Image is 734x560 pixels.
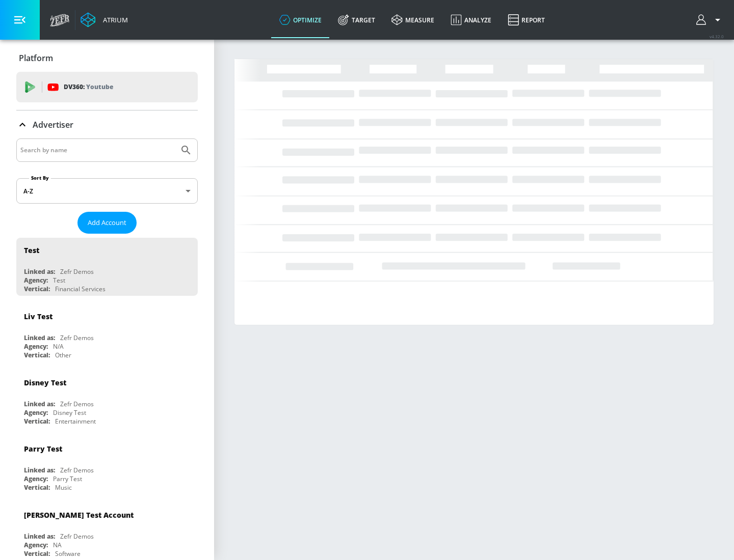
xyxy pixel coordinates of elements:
[16,44,198,72] div: Platform
[710,34,724,39] span: v 4.32.0
[24,417,50,426] div: Vertical:
[24,285,50,293] div: Vertical:
[24,400,55,408] div: Linked as:
[53,541,62,549] div: NA
[24,532,55,541] div: Linked as:
[53,342,64,351] div: N/A
[16,304,198,362] div: Liv TestLinked as:Zefr DemosAgency:N/AVertical:Other
[16,436,198,494] div: Parry TestLinked as:Zefr DemosAgency:Parry TestVertical:Music
[16,178,198,204] div: A-Z
[55,351,71,359] div: Other
[24,541,48,549] div: Agency:
[29,175,51,181] label: Sort By
[86,81,113,92] p: Youtube
[64,81,113,93] p: DV360:
[16,370,198,428] div: Disney TestLinked as:Zefr DemosAgency:Disney TestVertical:Entertainment
[24,483,50,492] div: Vertical:
[20,144,175,157] input: Search by name
[88,217,126,229] span: Add Account
[442,2,500,38] a: Analyze
[53,276,65,285] div: Test
[16,238,198,296] div: TestLinked as:Zefr DemosAgency:TestVertical:Financial Services
[60,400,94,408] div: Zefr Demos
[55,417,96,426] div: Entertainment
[60,267,94,276] div: Zefr Demos
[24,378,66,387] div: Disney Test
[24,351,50,359] div: Vertical:
[53,408,86,417] div: Disney Test
[33,119,73,130] p: Advertiser
[271,2,330,38] a: optimize
[24,333,55,342] div: Linked as:
[24,276,48,285] div: Agency:
[55,549,81,558] div: Software
[16,110,198,139] div: Advertiser
[24,267,55,276] div: Linked as:
[24,510,134,520] div: [PERSON_NAME] Test Account
[24,245,39,255] div: Test
[55,483,72,492] div: Music
[81,12,128,27] a: Atrium
[24,474,48,483] div: Agency:
[24,312,53,321] div: Liv Test
[60,333,94,342] div: Zefr Demos
[500,2,553,38] a: Report
[383,2,442,38] a: measure
[60,466,94,474] div: Zefr Demos
[330,2,383,38] a: Target
[53,474,82,483] div: Parry Test
[77,212,137,234] button: Add Account
[24,549,50,558] div: Vertical:
[24,444,62,454] div: Parry Test
[55,285,106,293] div: Financial Services
[60,532,94,541] div: Zefr Demos
[24,408,48,417] div: Agency:
[16,72,198,102] div: DV360: Youtube
[24,466,55,474] div: Linked as:
[19,52,53,64] p: Platform
[99,15,128,24] div: Atrium
[24,342,48,351] div: Agency:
